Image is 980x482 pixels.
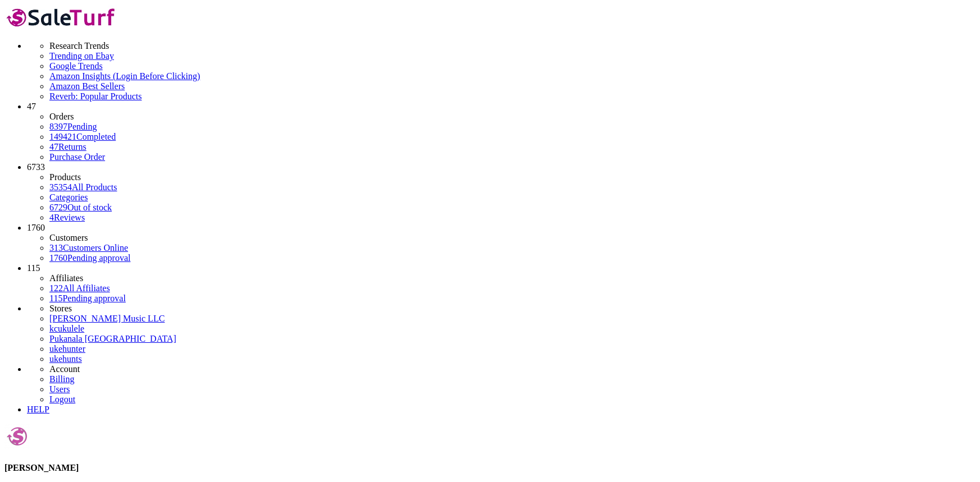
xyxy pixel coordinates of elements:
span: 35354 [49,182,72,192]
a: Reverb: Popular Products [49,91,976,102]
a: Users [49,384,70,394]
span: 6733 [27,162,45,172]
a: [PERSON_NAME] Music LLC [49,314,165,323]
a: Amazon Best Sellers [49,81,976,91]
a: 47Returns [49,142,86,152]
a: 8397Pending [49,122,976,132]
img: Amber Helgren [4,424,30,449]
a: Categories [49,192,88,202]
a: Logout [49,394,75,404]
a: kcukulele [49,324,84,333]
a: 115Pending approval [49,293,126,303]
a: Trending on Ebay [49,51,976,61]
a: Google Trends [49,61,976,71]
li: Affiliates [49,273,976,283]
a: HELP [27,405,49,414]
a: Billing [49,374,74,384]
h4: [PERSON_NAME] [4,463,976,473]
a: 149421Completed [49,132,116,141]
a: 35354All Products [49,182,117,192]
li: Orders [49,112,976,122]
span: 149421 [49,132,76,141]
a: ukehunter [49,344,85,354]
a: 313Customers Online [49,243,128,253]
img: SaleTurf [4,4,118,30]
a: Purchase Order [49,152,105,162]
span: 122 [49,283,63,293]
span: 115 [27,263,40,273]
li: Research Trends [49,41,976,51]
li: Customers [49,233,976,243]
span: 47 [27,102,36,111]
span: 6729 [49,203,67,212]
span: 115 [49,293,62,303]
span: 1760 [27,223,45,232]
a: ukehunts [49,354,82,364]
a: Pukanala [GEOGRAPHIC_DATA] [49,334,176,343]
a: 6729Out of stock [49,203,112,212]
span: 1760 [49,253,67,263]
a: Amazon Insights (Login Before Clicking) [49,71,976,81]
a: 1760Pending approval [49,253,130,263]
span: 8397 [49,122,67,131]
span: 4 [49,213,54,222]
a: 122All Affiliates [49,283,110,293]
span: 47 [49,142,58,152]
li: Stores [49,304,976,314]
li: Products [49,172,976,182]
span: 313 [49,243,63,253]
a: 4Reviews [49,213,85,222]
li: Account [49,364,976,374]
